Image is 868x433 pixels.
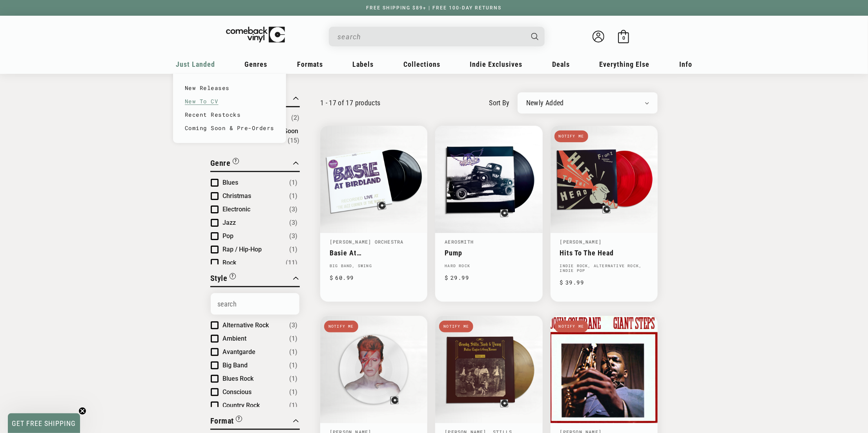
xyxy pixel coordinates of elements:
span: Number of products: (3) [289,321,297,330]
span: Number of products: (1) [289,361,297,370]
button: Search [525,27,546,46]
p: 1 - 17 of 17 products [320,99,381,107]
span: Pop [222,232,233,240]
a: Coming Soon & Pre-Orders [185,121,274,135]
span: Everything Else [600,60,650,68]
span: Country Rock [222,402,260,409]
span: Number of products: (15) [288,136,299,145]
span: Big Band [222,361,248,369]
span: Number of products: (1) [289,401,297,410]
span: Rock [222,259,236,266]
span: Collections [403,60,440,68]
span: Number of products: (3) [289,218,297,228]
button: Filter by Genre [210,157,239,171]
a: New To CV [185,95,274,108]
span: Number of products: (1) [289,334,297,343]
div: Search [329,27,545,46]
span: Number of products: (1) [289,178,297,187]
span: Indie Exclusives [470,60,523,68]
span: Blues Rock [222,375,253,382]
a: New Releases [185,81,274,95]
span: Jazz [222,219,236,226]
a: Hits To The Head [560,249,648,257]
div: GET FREE SHIPPINGClose teaser [8,413,80,433]
span: Format [210,416,234,426]
span: Number of products: (1) [289,245,297,254]
button: Filter by Format [210,415,242,429]
span: Number of products: (2) [291,113,299,123]
span: Info [679,60,692,68]
span: Just Landed [176,60,215,68]
a: Pump [445,249,533,257]
a: [PERSON_NAME] [560,239,602,245]
a: Recent Restocks [185,108,274,121]
button: Close teaser [78,407,86,415]
span: Labels [353,60,374,68]
span: Alternative Rock [222,321,269,329]
span: Number of products: (1) [289,387,297,397]
input: Search Options [211,293,299,315]
span: Rap / Hip-Hop [222,246,262,253]
a: FREE SHIPPING $89+ | FREE 100-DAY RETURNS [359,5,510,11]
span: Ambient [222,335,246,342]
span: Number of products: (1) [289,374,297,383]
a: Aerosmith [445,239,474,245]
span: Number of products: (3) [289,205,297,214]
span: Christmas [222,192,251,200]
input: When autocomplete results are available use up and down arrows to review and enter to select [337,29,523,45]
span: Number of products: (1) [289,347,297,357]
span: Genres [245,60,268,68]
span: 0 [622,35,625,41]
span: Number of products: (3) [289,231,297,241]
span: Avantgarde [222,348,255,356]
a: Basie At [GEOGRAPHIC_DATA] [330,249,418,257]
span: GET FREE SHIPPING [12,419,76,427]
span: Number of products: (11) [286,258,297,268]
span: Formats [297,60,323,68]
a: [PERSON_NAME] Orchestra [330,239,404,245]
span: Conscious [222,388,252,396]
span: Number of products: (1) [289,191,297,201]
label: sort by [489,97,510,108]
span: Electronic [222,205,250,213]
span: Deals [552,60,570,68]
button: Filter by Style [210,272,236,286]
span: Genre [210,158,231,168]
span: Blues [222,179,238,186]
span: Style [210,273,228,283]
